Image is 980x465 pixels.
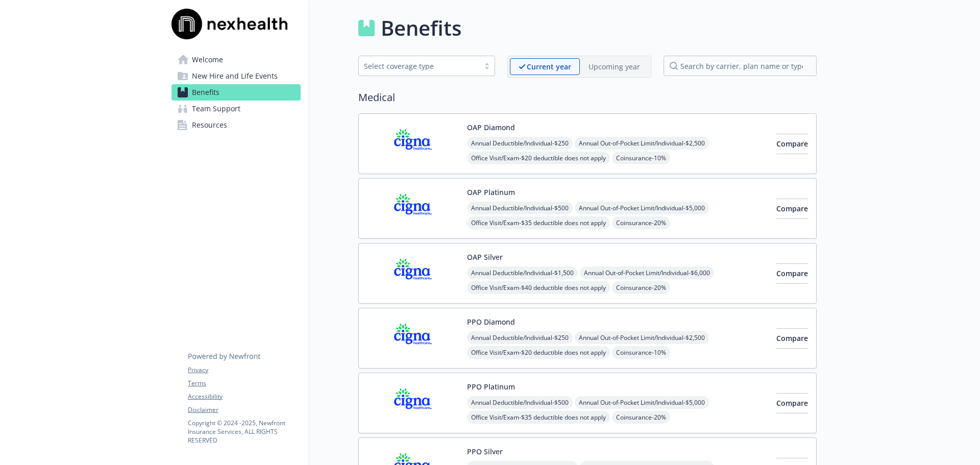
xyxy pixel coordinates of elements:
[188,405,300,414] a: Disclaimer
[575,202,709,214] span: Annual Out-of-Pocket Limit/Individual - $5,000
[467,252,503,262] button: OAP Silver
[612,216,670,229] span: Coinsurance - 20%
[467,346,610,359] span: Office Visit/Exam - $20 deductible does not apply
[612,152,670,164] span: Coinsurance - 10%
[467,331,573,344] span: Annual Deductible/Individual - $250
[192,84,219,101] span: Benefits
[612,346,670,359] span: Coinsurance - 10%
[467,187,515,198] button: OAP Platinum
[467,137,573,150] span: Annual Deductible/Individual - $250
[575,331,709,344] span: Annual Out-of-Pocket Limit/Individual - $2,500
[527,61,571,72] p: Current year
[171,68,301,84] a: New Hire and Life Events
[467,281,610,294] span: Office Visit/Exam - $40 deductible does not apply
[367,316,459,360] img: CIGNA carrier logo
[367,187,459,230] img: CIGNA carrier logo
[776,263,808,284] button: Compare
[589,61,640,72] p: Upcoming year
[192,52,223,68] span: Welcome
[776,333,808,343] span: Compare
[171,52,301,68] a: Welcome
[580,266,714,279] span: Annual Out-of-Pocket Limit/Individual - $6,000
[188,392,300,401] a: Accessibility
[776,398,808,408] span: Compare
[776,139,808,149] span: Compare
[776,134,808,154] button: Compare
[467,266,578,279] span: Annual Deductible/Individual - $1,500
[467,381,515,392] button: PPO Platinum
[776,204,808,213] span: Compare
[188,379,300,388] a: Terms
[467,411,610,424] span: Office Visit/Exam - $35 deductible does not apply
[381,13,461,43] h1: Benefits
[188,365,300,375] a: Privacy
[776,393,808,413] button: Compare
[467,316,515,327] button: PPO Diamond
[467,122,515,133] button: OAP Diamond
[364,61,474,71] div: Select coverage type
[467,216,610,229] span: Office Visit/Exam - $35 deductible does not apply
[192,68,278,84] span: New Hire and Life Events
[467,202,573,214] span: Annual Deductible/Individual - $500
[776,328,808,349] button: Compare
[367,122,459,165] img: CIGNA carrier logo
[575,396,709,409] span: Annual Out-of-Pocket Limit/Individual - $5,000
[467,446,503,457] button: PPO Silver
[776,199,808,219] button: Compare
[612,411,670,424] span: Coinsurance - 20%
[192,101,240,117] span: Team Support
[575,137,709,150] span: Annual Out-of-Pocket Limit/Individual - $2,500
[467,152,610,164] span: Office Visit/Exam - $20 deductible does not apply
[467,396,573,409] span: Annual Deductible/Individual - $500
[367,252,459,295] img: CIGNA carrier logo
[664,56,817,76] input: search by carrier, plan name or type
[171,117,301,133] a: Resources
[776,268,808,278] span: Compare
[358,90,817,105] h2: Medical
[188,419,300,445] p: Copyright © 2024 - 2025 , Newfront Insurance Services, ALL RIGHTS RESERVED
[367,381,459,425] img: CIGNA carrier logo
[171,101,301,117] a: Team Support
[192,117,227,133] span: Resources
[612,281,670,294] span: Coinsurance - 20%
[171,84,301,101] a: Benefits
